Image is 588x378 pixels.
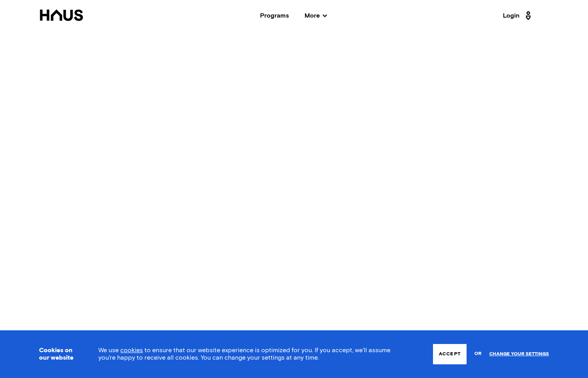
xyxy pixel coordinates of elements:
button: Accept [433,344,467,364]
a: cookies [120,347,143,353]
a: Change your settings [489,351,549,357]
h3: Cookies on our website [39,347,79,362]
span: We use to ensure that our website experience is optimized for you. If you accept, we’ll assume yo... [98,347,390,361]
span: or [474,347,481,361]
